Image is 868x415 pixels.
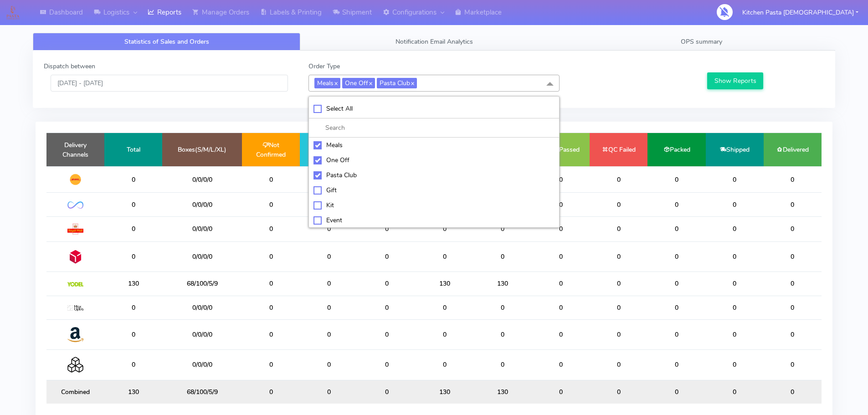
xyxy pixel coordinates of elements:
[358,272,416,296] td: 0
[416,380,474,404] td: 130
[590,133,647,166] td: QC Failed
[162,166,242,193] td: 0/0/0/0
[51,75,288,92] input: Pick the Daterange
[532,133,590,166] td: QC Passed
[416,319,474,349] td: 0
[313,104,555,113] div: Select All
[764,350,822,380] td: 0
[368,78,372,87] a: x
[313,155,555,165] div: One Off
[706,272,764,296] td: 0
[474,380,532,404] td: 130
[104,296,162,319] td: 0
[590,350,647,380] td: 0
[358,296,416,319] td: 0
[647,133,705,166] td: Packed
[590,241,647,272] td: 0
[706,193,764,216] td: 0
[300,241,358,272] td: 0
[67,305,83,312] img: MaxOptra
[313,215,555,225] div: Event
[242,296,300,319] td: 0
[162,319,242,349] td: 0/0/0/0
[764,272,822,296] td: 0
[342,78,375,88] span: One Off
[162,133,242,166] td: Boxes(S/M/L/XL)
[313,140,555,150] div: Meals
[313,123,555,133] input: multiselect-search
[764,319,822,349] td: 0
[300,319,358,349] td: 0
[162,380,242,404] td: 68/100/5/9
[242,216,300,241] td: 0
[67,357,83,373] img: Collection
[764,296,822,319] td: 0
[67,327,83,343] img: Amazon
[706,241,764,272] td: 0
[474,272,532,296] td: 130
[707,72,763,89] button: Show Reports
[416,241,474,272] td: 0
[162,350,242,380] td: 0/0/0/0
[313,170,555,180] div: Pasta Club
[242,166,300,193] td: 0
[532,296,590,319] td: 0
[162,216,242,241] td: 0/0/0/0
[313,185,555,195] div: Gift
[647,241,705,272] td: 0
[474,296,532,319] td: 0
[474,216,532,241] td: 0
[67,174,83,185] img: DHL
[647,193,705,216] td: 0
[242,133,300,166] td: Not Confirmed
[706,350,764,380] td: 0
[532,193,590,216] td: 0
[647,350,705,380] td: 0
[300,350,358,380] td: 0
[242,193,300,216] td: 0
[416,296,474,319] td: 0
[46,380,104,404] td: Combined
[590,296,647,319] td: 0
[532,272,590,296] td: 0
[300,216,358,241] td: 0
[416,350,474,380] td: 0
[590,166,647,193] td: 0
[764,241,822,272] td: 0
[532,166,590,193] td: 0
[104,216,162,241] td: 0
[300,166,358,193] td: 0
[647,380,705,404] td: 0
[590,272,647,296] td: 0
[33,33,835,51] ul: Tabs
[242,380,300,404] td: 0
[104,350,162,380] td: 0
[104,166,162,193] td: 0
[590,193,647,216] td: 0
[647,272,705,296] td: 0
[532,241,590,272] td: 0
[67,224,83,235] img: Royal Mail
[358,216,416,241] td: 0
[358,319,416,349] td: 0
[395,37,473,46] span: Notification Email Analytics
[706,380,764,404] td: 0
[764,380,822,404] td: 0
[242,350,300,380] td: 0
[590,216,647,241] td: 0
[300,133,358,166] td: Confirmed
[706,319,764,349] td: 0
[358,350,416,380] td: 0
[590,319,647,349] td: 0
[416,272,474,296] td: 130
[300,296,358,319] td: 0
[764,193,822,216] td: 0
[242,241,300,272] td: 0
[706,133,764,166] td: Shipped
[308,61,340,71] label: Order Type
[300,193,358,216] td: 0
[46,133,104,166] td: Delivery Channels
[44,61,95,71] label: Dispatch between
[358,380,416,404] td: 0
[377,78,417,88] span: Pasta Club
